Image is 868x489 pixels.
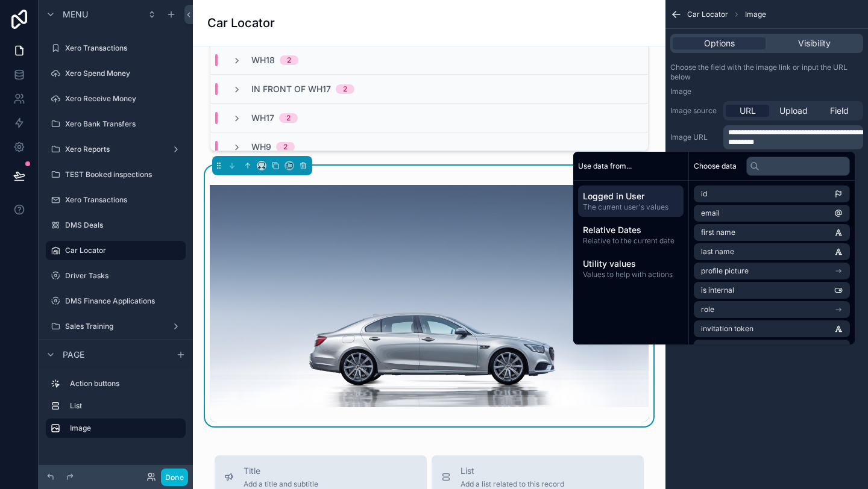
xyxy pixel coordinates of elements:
div: scrollable content [573,181,688,289]
label: Xero Transactions [65,195,183,205]
a: Sales Training [46,317,186,336]
label: Xero Transactions [65,43,183,53]
span: Add a title and subtitle [244,479,318,489]
a: DMS Finance Applications [46,291,186,311]
button: Done [161,469,188,486]
span: Menu [63,8,88,20]
label: Image URL [670,132,719,142]
span: Choose data [694,161,737,171]
div: scrollable content [723,125,863,149]
h1: Car Locator [207,14,275,31]
label: Driver Tasks [65,271,183,281]
span: WH18 [251,54,275,66]
label: List [70,401,181,411]
label: Car Locator [65,246,178,255]
label: Xero Spend Money [65,69,183,78]
a: Xero Reports [46,140,186,159]
span: Relative Dates [583,224,679,236]
label: Xero Receive Money [65,94,183,104]
img: home-page-poster.jpg [210,185,649,407]
span: Upload [779,105,808,117]
label: Sales Training [65,322,166,331]
a: Xero Spend Money [46,64,186,83]
span: List [461,465,564,477]
a: Xero Bank Transfers [46,114,186,134]
span: Options [704,37,735,49]
a: TEST Booked inspections [46,165,186,184]
a: Xero Transactions [46,39,186,58]
span: WH9 [251,141,271,153]
span: Image [745,10,766,19]
label: Choose the field with the image link or input the URL below [670,63,863,82]
span: Car Locator [687,10,728,19]
span: In front of WH17 [251,83,331,95]
span: Logged in User [583,190,679,202]
label: Image source [670,106,719,116]
span: Relative to the current date [583,236,679,246]
label: Xero Bank Transfers [65,119,183,129]
label: DMS Finance Applications [65,296,183,306]
span: Page [63,349,84,361]
div: 2 [343,84,347,94]
span: Add a list related to this record [461,479,564,489]
div: 2 [287,55,291,65]
a: DMS Deals [46,216,186,235]
span: Field [830,105,849,117]
span: WH17 [251,112,274,124]
label: Image [670,87,691,96]
span: Utility values [583,258,679,270]
label: Xero Reports [65,145,166,154]
span: Use data from... [578,161,632,171]
span: URL [740,105,756,117]
div: 2 [286,113,291,123]
div: 2 [283,142,288,152]
label: Action buttons [70,379,181,388]
a: Xero Transactions [46,190,186,210]
a: Xero Receive Money [46,89,186,108]
label: TEST Booked inspections [65,170,183,179]
span: The current user's values [583,202,679,212]
span: Visibility [798,37,831,49]
span: Values to help with actions [583,270,679,279]
div: scrollable content [39,369,193,450]
span: Title [244,465,318,477]
a: Car Locator [46,241,186,260]
label: DMS Deals [65,220,183,230]
a: Driver Tasks [46,266,186,285]
label: Image [70,423,176,433]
